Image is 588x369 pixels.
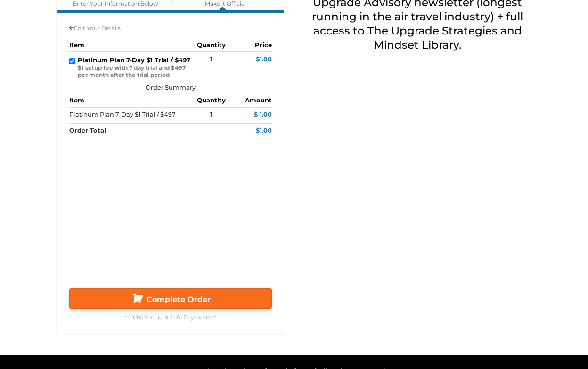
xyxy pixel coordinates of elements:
iframe: Secure payment input frame [67,137,274,281]
span: Quantity [191,96,231,104]
span: Quantity [191,41,231,49]
span: Platinum Plan 7-Day $1 Trial / $497 [69,110,176,118]
span: Price [231,41,272,49]
strong: Order Total [69,126,106,134]
span: $ 1.00 [231,110,272,118]
span: Amount [231,96,272,104]
span: Edit Your Details [69,25,121,32]
span: Item [69,96,191,104]
button: Complete Order [69,288,272,309]
span: 1 [191,110,231,118]
div: $1.00 [256,126,272,134]
div: Order Summary [69,83,272,92]
strong: $1 setup fee with 7 day trial and $497 per month after the trial period [78,64,186,78]
strong: Platinum Plan 7-Day $1 Trial / $497 [78,56,190,64]
span: Complete Order [147,295,211,304]
span: $1.00 [231,55,272,78]
span: * 100% Secure & Safe Payments * [125,314,216,321]
span: Item [69,41,191,49]
div: 1 [191,55,231,78]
